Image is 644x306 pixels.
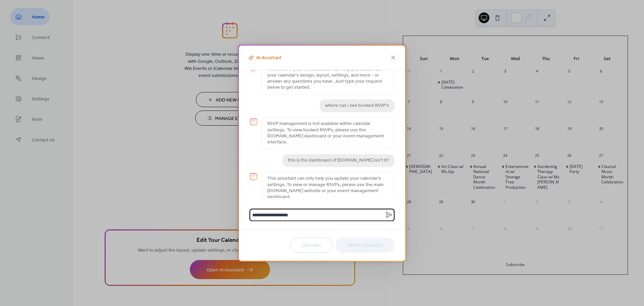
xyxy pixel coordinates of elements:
[288,158,389,164] p: this is the dashboard of [DOMAIN_NAME] isn't it?
[267,67,389,91] p: Hi there! I'm your AI Assistant. I can help you customize your calendar's design, layout, setting...
[247,54,282,62] span: AI Assistant
[325,103,389,109] p: where can i see booked RSVP's
[250,118,258,126] img: chat-logo.svg
[267,176,389,200] p: This assistant can only help you update your calendar’s settings. To view or manage RSVPs, please...
[267,121,389,145] p: RSVP management is not available within calendar settings. To view booked RSVPs, please use the [...
[250,173,258,181] img: chat-logo.svg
